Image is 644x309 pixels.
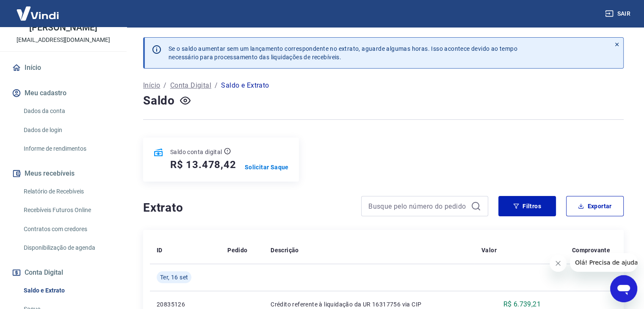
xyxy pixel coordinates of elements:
[603,6,634,22] button: Sair
[481,246,497,254] p: Valor
[550,255,567,272] iframe: Fechar mensagem
[170,80,211,91] a: Conta Digital
[215,80,218,91] p: /
[10,0,65,26] img: Vindi
[157,300,214,309] p: 20835126
[368,200,467,212] input: Busque pelo número do pedido
[245,163,289,171] a: Solicitar Saque
[5,6,71,13] span: Olá! Precisa de ajuda?
[20,183,116,200] a: Relatório de Recebíveis
[20,121,116,139] a: Dados de login
[160,273,188,281] span: Ter, 16 set
[143,80,160,91] a: Início
[566,196,624,216] button: Exportar
[20,239,116,257] a: Disponibilização de agenda
[163,80,166,91] p: /
[10,84,116,102] button: Meu cadastro
[610,275,637,302] iframe: Botão para abrir a janela de mensagens
[20,102,116,120] a: Dados da conta
[169,44,517,61] p: Se o saldo aumentar sem um lançamento correspondente no extrato, aguarde algumas horas. Isso acon...
[170,158,236,171] h5: R$ 13.478,42
[29,23,97,32] p: [PERSON_NAME]
[10,164,116,183] button: Meus recebíveis
[170,148,222,156] p: Saldo conta digital
[20,201,116,219] a: Recebíveis Futuros Online
[271,300,468,309] p: Crédito referente à liquidação da UR 16317756 via CIP
[498,196,556,216] button: Filtros
[143,199,351,216] h4: Extrato
[572,246,610,254] p: Comprovante
[221,80,269,91] p: Saldo e Extrato
[570,253,637,272] iframe: Mensagem da empresa
[20,282,116,299] a: Saldo e Extrato
[17,36,110,44] p: [EMAIL_ADDRESS][DOMAIN_NAME]
[10,263,116,282] button: Conta Digital
[10,58,116,77] a: Início
[271,246,299,254] p: Descrição
[143,92,175,109] h4: Saldo
[20,140,116,157] a: Informe de rendimentos
[227,246,247,254] p: Pedido
[157,246,163,254] p: ID
[20,221,116,238] a: Contratos com credores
